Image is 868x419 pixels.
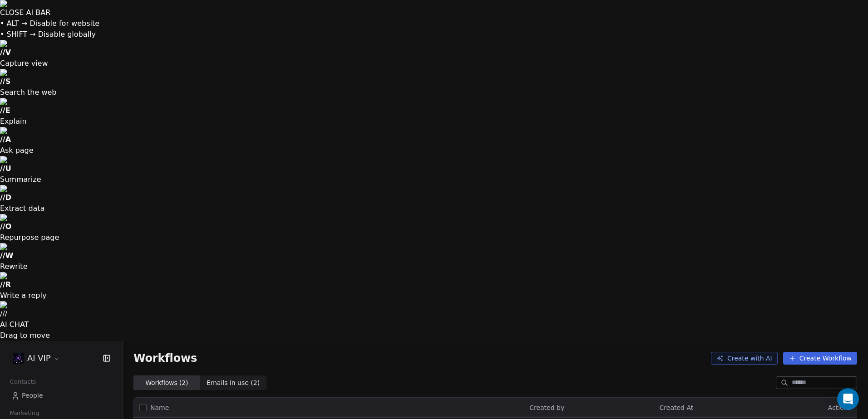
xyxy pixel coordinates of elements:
div: Open Intercom Messenger [837,388,859,410]
span: AI VIP [27,352,51,364]
span: Created by [529,404,564,411]
span: Created At [660,404,694,411]
button: Create with AI [711,352,778,365]
button: Create Workflow [783,352,857,365]
span: Actions [828,404,851,411]
img: 2025-01-15_18-31-34.jpg [13,353,24,364]
span: People [22,391,43,400]
a: People [7,388,115,403]
button: AI VIP [11,351,62,366]
span: Name [150,403,169,413]
span: Workflows [133,352,197,365]
span: Emails in use ( 2 ) [207,378,260,388]
span: Contacts [6,375,40,389]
